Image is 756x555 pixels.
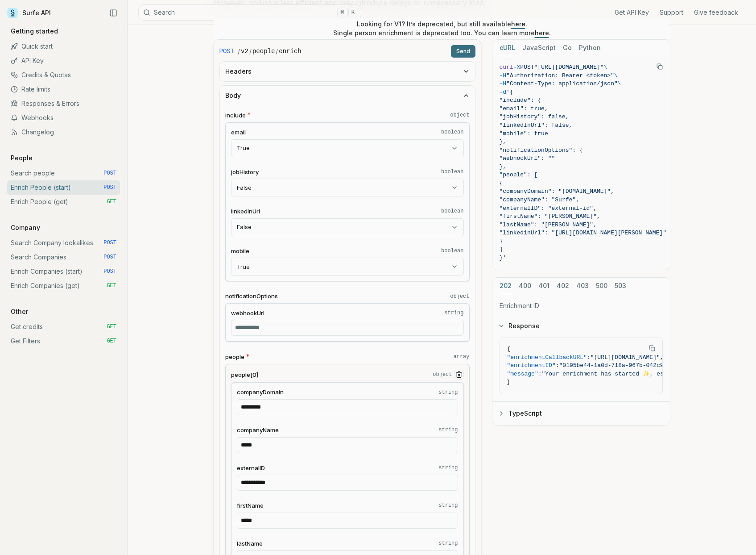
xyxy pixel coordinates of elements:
[441,129,463,136] code: boolean
[7,68,120,82] a: Credits & Quotas
[500,80,507,87] span: -H
[7,320,120,334] a: Get credits GET
[237,388,284,396] span: companyDomain
[7,96,120,111] a: Responses & Errors
[453,353,469,360] code: array
[563,40,572,56] button: Go
[7,250,120,264] a: Search Companies POST
[333,20,551,38] p: Looking for V1? It’s deprecated, but still available . Single person enrichment is deprecated too...
[7,6,51,20] a: Surfe API
[7,195,120,209] a: Enrich People (get) GET
[492,402,670,425] button: TypeScript
[500,230,666,236] span: "linkedinUrl": "[URL][DOMAIN_NAME][PERSON_NAME]"
[7,307,32,316] p: Other
[107,198,116,205] span: GET
[500,246,503,253] span: ]
[438,464,458,472] code: string
[500,155,555,162] span: "webhookUrl": ""
[231,128,246,137] span: email
[441,208,463,215] code: boolean
[103,268,116,275] span: POST
[249,47,252,56] span: /
[103,254,116,261] span: POST
[241,47,248,56] code: v2
[220,86,475,105] button: Body
[7,279,120,293] a: Enrich Companies (get) GET
[507,379,511,385] span: }
[225,111,246,120] span: include
[444,309,463,317] code: string
[519,278,531,294] button: 400
[441,168,463,175] code: boolean
[500,205,597,212] span: "externalID": "external-id",
[7,39,120,54] a: Quick start
[492,338,670,401] div: Response
[645,342,659,355] button: Copy Text
[438,540,458,547] code: string
[660,8,683,17] a: Support
[500,255,507,261] span: }'
[7,111,120,125] a: Webhooks
[500,180,503,187] span: {
[438,426,458,434] code: string
[237,539,263,548] span: lastName
[7,27,62,36] p: Getting started
[506,72,614,79] span: "Authorization: Bearer <token>"
[231,371,258,379] span: people[0]
[231,168,259,176] span: jobHistory
[500,40,515,56] button: cURL
[500,147,583,154] span: "notificationOptions": {
[511,20,525,28] a: here
[7,223,44,232] p: Company
[559,362,691,369] span: "0195be44-1a0d-718a-967b-042c9d17ffd7"
[237,464,265,472] span: externalID
[454,370,464,380] button: Remove Item
[579,40,601,56] button: Python
[506,80,618,87] span: "Content-Type: application/json"
[534,64,604,71] span: "[URL][DOMAIN_NAME]"
[538,371,542,377] span: :
[237,426,279,434] span: companyName
[542,371,751,377] span: "Your enrichment has started ✨, estimated time: 2 seconds."
[103,184,116,191] span: POST
[694,8,738,17] a: Give feedback
[7,334,120,348] a: Get Filters GET
[107,6,120,20] button: Collapse Sidebar
[500,188,614,195] span: "companyDomain": "[DOMAIN_NAME]",
[103,239,116,246] span: POST
[7,264,120,279] a: Enrich Companies (start) POST
[225,292,278,300] span: notificationOptions
[7,180,120,195] a: Enrich People (start) POST
[231,309,264,317] span: webhookUrl
[653,60,666,73] button: Copy Text
[231,207,260,216] span: linkedInUrl
[438,389,458,396] code: string
[596,278,607,294] button: 500
[507,362,556,369] span: "enrichmentID"
[587,354,591,361] span: :
[557,278,569,294] button: 402
[500,97,541,104] span: "include": {
[103,170,116,177] span: POST
[591,354,660,361] span: "[URL][DOMAIN_NAME]"
[138,4,361,21] button: Search⌘K
[500,278,512,294] button: 202
[450,293,469,300] code: object
[500,113,569,120] span: "jobHistory": false,
[7,125,120,139] a: Changelog
[615,278,626,294] button: 503
[513,64,521,71] span: -X
[7,54,120,68] a: API Key
[500,64,513,71] span: curl
[500,138,507,145] span: },
[660,354,664,361] span: ,
[451,45,475,58] button: Send
[225,353,244,361] span: people
[507,346,511,352] span: {
[500,130,548,137] span: "mobile": true
[348,8,358,17] kbd: K
[500,301,663,310] p: Enrichment ID
[7,166,120,180] a: Search people POST
[500,196,579,203] span: "companyName": "Surfe",
[500,163,507,170] span: },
